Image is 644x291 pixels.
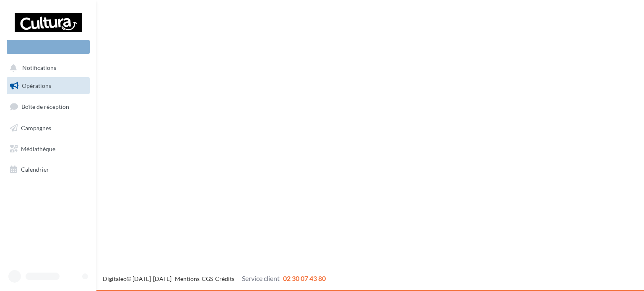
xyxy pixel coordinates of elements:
[242,274,280,282] span: Service client
[215,275,234,282] a: Crédits
[5,77,91,95] a: Opérations
[202,275,213,282] a: CGS
[103,275,127,282] a: Digitaleo
[7,40,90,54] div: Nouvelle campagne
[5,119,91,137] a: Campagnes
[22,82,51,89] span: Opérations
[103,275,326,282] span: © [DATE]-[DATE] - - -
[21,166,49,173] span: Calendrier
[175,275,200,282] a: Mentions
[5,140,91,158] a: Médiathèque
[283,274,326,282] span: 02 30 07 43 80
[5,98,91,116] a: Boîte de réception
[5,161,91,178] a: Calendrier
[21,124,51,131] span: Campagnes
[21,145,55,152] span: Médiathèque
[22,64,56,72] span: Notifications
[21,103,69,110] span: Boîte de réception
